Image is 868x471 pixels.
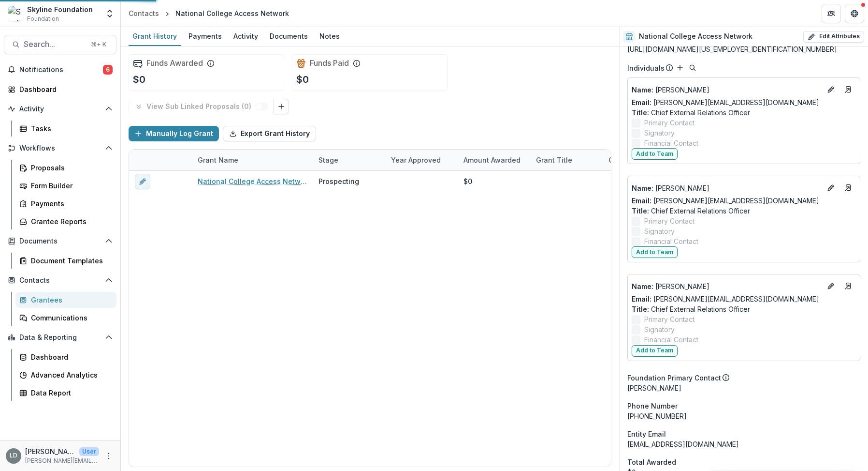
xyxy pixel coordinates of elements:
[15,385,116,401] a: Data Report
[313,150,385,170] div: Stage
[19,276,101,285] span: Contacts
[4,330,116,345] button: Open Data & Reporting
[129,27,181,46] a: Grant History
[632,197,651,205] span: Email:
[627,457,676,467] span: Total Awarded
[316,27,344,46] a: Notes
[627,44,860,54] div: [URL][DOMAIN_NAME][US_EMPLOYER_IDENTIFICATION_NUMBER]
[24,40,85,49] span: Search...
[133,72,145,87] p: $0
[530,155,578,165] div: Grant Title
[458,150,530,170] div: Amount Awarded
[230,27,262,46] a: Activity
[825,280,837,292] button: Edit
[632,184,653,192] span: Name :
[627,383,860,393] p: [PERSON_NAME]
[627,401,678,411] span: Phone Number
[25,446,75,456] p: [PERSON_NAME]
[15,178,116,194] a: Form Builder
[674,62,686,74] button: Add
[385,155,447,165] div: Year approved
[530,150,603,170] div: Grant Title
[31,352,109,362] div: Dashboard
[223,126,316,141] button: Export Grant History
[15,213,116,229] a: Grantee Reports
[129,99,274,114] button: View Sub Linked Proposals (0)
[146,59,203,68] h2: Funds Awarded
[313,155,344,165] div: Stage
[463,176,472,186] div: $0
[644,138,698,148] span: Financial Contact
[632,86,653,94] span: Name :
[15,196,116,212] a: Payments
[175,8,289,18] div: National College Access Network
[25,456,99,465] p: [PERSON_NAME][EMAIL_ADDRESS][DOMAIN_NAME]
[4,140,116,156] button: Open Workflows
[129,126,219,141] button: Manually Log Grant
[4,101,116,117] button: Open Activity
[632,85,821,95] a: Name: [PERSON_NAME]
[632,281,821,291] p: [PERSON_NAME]
[129,29,181,43] div: Grant History
[4,81,116,97] a: Dashboard
[632,183,821,193] a: Name: [PERSON_NAME]
[129,8,159,18] div: Contacts
[639,32,752,41] h2: National College Access Network
[31,388,109,398] div: Data Report
[825,182,837,194] button: Edit
[632,304,856,314] p: Chief External Relations Officer
[4,233,116,249] button: Open Documents
[632,295,651,303] span: Email:
[230,29,262,43] div: Activity
[632,281,821,291] a: Name: [PERSON_NAME]
[632,196,819,206] a: Email: [PERSON_NAME][EMAIL_ADDRESS][DOMAIN_NAME]
[644,216,694,226] span: Primary Contact
[840,180,856,196] a: Go to contact
[316,29,344,43] div: Notes
[125,6,163,20] a: Contacts
[27,15,59,23] span: Foundation
[103,65,113,75] span: 6
[31,181,109,191] div: Form Builder
[185,27,226,46] a: Payments
[31,198,109,209] div: Payments
[632,183,821,193] p: [PERSON_NAME]
[15,160,116,176] a: Proposals
[31,313,109,323] div: Communications
[4,273,116,288] button: Open Contacts
[10,453,17,459] div: Lisa Dinh
[296,72,309,87] p: $0
[198,176,307,186] a: National College Access Network - 2025 - New Application
[266,27,312,46] a: Documents
[632,207,649,215] span: Title :
[103,4,116,23] button: Open entity switcher
[840,82,856,97] a: Go to contact
[644,226,675,236] span: Signatory
[632,345,678,357] button: Add to Team
[310,59,349,68] h2: Funds Paid
[632,108,649,117] span: Title :
[840,278,856,294] a: Go to contact
[19,237,101,245] span: Documents
[632,206,856,216] p: Chief External Relations Officer
[146,103,255,111] p: View Sub Linked Proposals ( 0 )
[632,85,821,95] p: [PERSON_NAME]
[125,6,293,20] nav: breadcrumb
[822,4,841,23] button: Partners
[644,324,675,334] span: Signatory
[15,310,116,326] a: Communications
[15,349,116,365] a: Dashboard
[632,305,649,313] span: Title :
[192,155,244,165] div: Grant Name
[632,246,678,258] button: Add to Team
[632,282,653,290] span: Name :
[632,294,819,304] a: Email: [PERSON_NAME][EMAIL_ADDRESS][DOMAIN_NAME]
[603,150,675,170] div: Grant Term
[632,107,856,118] p: Chief External Relations Officer
[31,256,109,266] div: Document Templates
[627,373,721,383] p: Foundation Primary Contact
[8,6,23,21] img: Skyline Foundation
[603,155,652,165] div: Grant Term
